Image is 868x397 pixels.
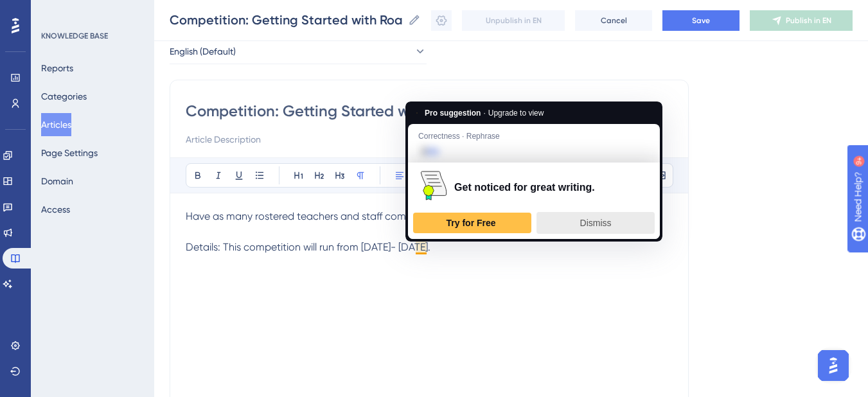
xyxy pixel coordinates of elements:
[662,10,740,31] button: Save
[750,10,853,31] button: Publish in EN
[601,15,627,26] span: Cancel
[41,170,73,193] button: Domain
[186,210,637,222] span: Have as many rostered teachers and staff complete the Getting Started with Roadmaps course.
[41,85,87,108] button: Categories
[41,141,98,164] button: Page Settings
[786,15,831,26] span: Publish in EN
[41,198,70,221] button: Access
[814,346,853,385] iframe: UserGuiding AI Assistant Launcher
[170,11,403,29] input: Article Name
[486,15,542,26] span: Unpublish in EN
[186,132,673,147] input: Article Description
[41,113,71,136] button: Articles
[186,241,430,253] span: Details: This competition will run from [DATE]- [DATE].
[692,15,710,26] span: Save
[170,39,427,64] button: English (Default)
[170,44,236,59] span: English (Default)
[41,57,73,80] button: Reports
[186,101,673,121] input: Article Title
[41,31,108,41] div: KNOWLEDGE BASE
[30,3,80,19] span: Need Help?
[462,10,565,31] button: Unpublish in EN
[87,6,95,17] div: 9+
[575,10,652,31] button: Cancel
